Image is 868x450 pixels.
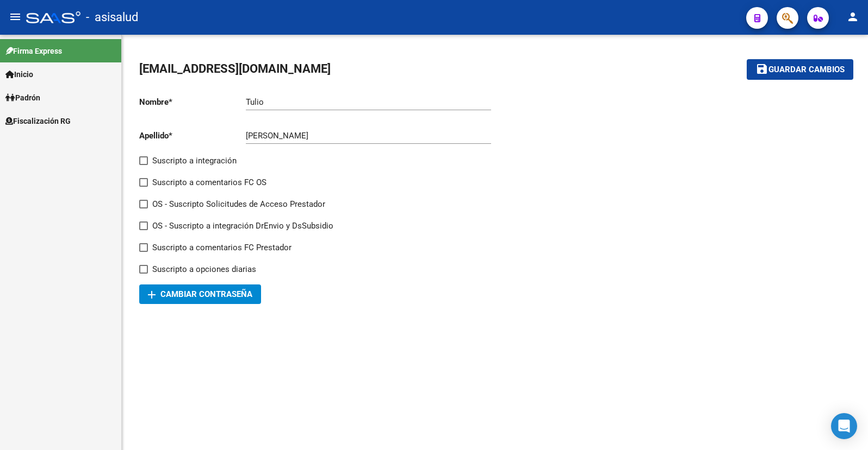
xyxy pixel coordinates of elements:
p: Apellido [139,130,246,142]
span: [EMAIL_ADDRESS][DOMAIN_NAME] [139,62,331,75]
mat-icon: save [755,62,768,75]
span: Suscripto a comentarios FC Prestador [152,241,292,254]
mat-icon: add [145,288,158,301]
mat-icon: menu [9,10,22,23]
span: Guardar cambios [768,65,845,75]
span: Padrón [5,92,40,104]
span: Fiscalización RG [5,115,71,127]
p: Nombre [139,96,246,108]
span: OS - Suscripto a integración DrEnvio y DsSubsidio [152,219,333,232]
span: Inicio [5,68,33,80]
button: Cambiar Contraseña [139,284,261,304]
div: Open Intercom Messenger [831,413,857,439]
span: Cambiar Contraseña [148,289,252,299]
span: Suscripto a integración [152,154,237,167]
span: - asisalud [86,5,138,29]
span: Suscripto a opciones diarias [152,263,256,276]
span: OS - Suscripto Solicitudes de Acceso Prestador [152,198,325,211]
span: Firma Express [5,45,62,57]
button: Guardar cambios [747,59,853,79]
mat-icon: person [846,10,859,23]
span: Suscripto a comentarios FC OS [152,176,266,189]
